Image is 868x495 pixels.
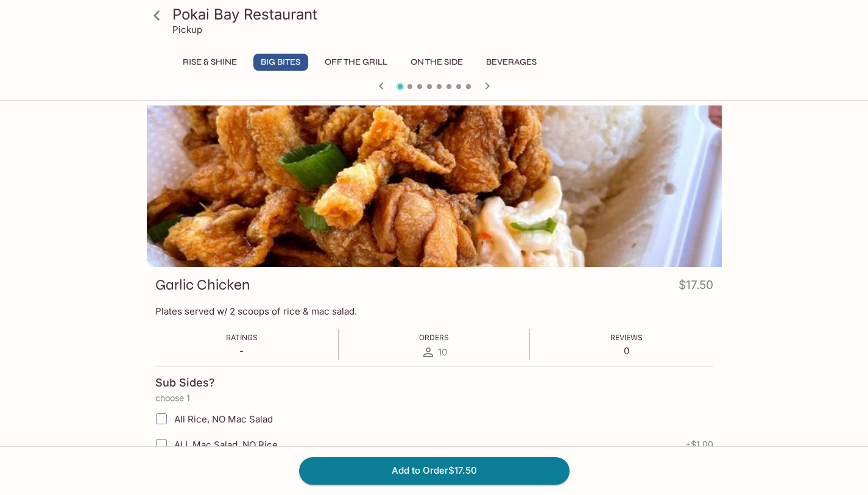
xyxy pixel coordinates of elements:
span: Orders [419,333,449,342]
p: Pickup [172,24,202,35]
button: Big Bites [253,54,308,71]
h3: Garlic Chicken [155,276,250,294]
span: Ratings [226,333,258,342]
span: ALL Mac Salad, NO Rice [174,439,278,450]
h4: $17.50 [679,276,713,299]
button: Off The Grill [318,54,394,71]
p: 0 [610,345,643,357]
button: Rise & Shine [176,54,244,71]
p: Plates served w/ 2 scoops of rice & mac salad. [155,305,713,317]
button: On The Side [404,54,470,71]
h4: Sub Sides? [155,376,215,390]
button: Add to Order$17.50 [299,457,570,484]
span: + $1.00 [685,440,713,449]
span: All Rice, NO Mac Salad [174,413,273,425]
span: 10 [438,346,447,358]
p: choose 1 [155,393,713,403]
button: Beverages [479,54,543,71]
span: Reviews [610,333,643,342]
p: - [226,345,258,357]
div: Garlic Chicken [147,105,722,267]
h3: Pokai Bay Restaurant [172,5,717,24]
